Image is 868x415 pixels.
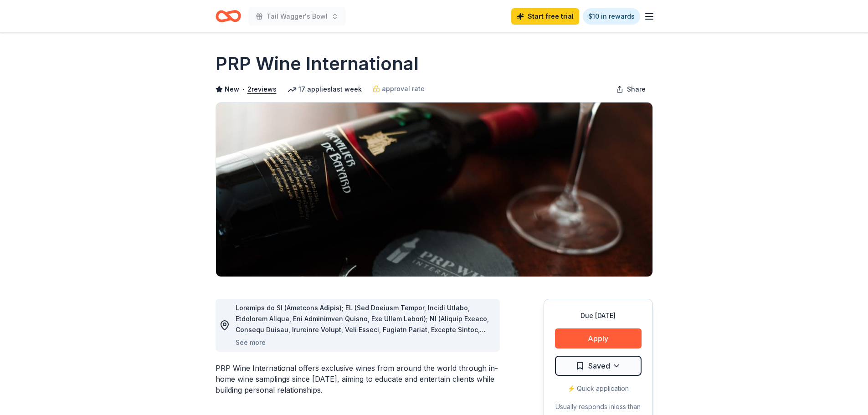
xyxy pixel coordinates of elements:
[216,51,419,77] h1: PRP Wine International
[555,356,642,376] button: Saved
[216,102,652,277] img: Image for PRP Wine International
[583,8,640,25] a: $10 in rewards
[555,310,642,321] div: Due [DATE]
[373,83,425,94] a: approval rate
[236,337,266,348] button: See more
[247,84,277,95] button: 2reviews
[627,84,646,95] span: Share
[555,328,642,348] button: Apply
[216,363,500,395] div: PRP Wine International offers exclusive wines from around the world through in-home wine sampling...
[225,84,239,95] span: New
[241,86,245,93] span: •
[216,5,241,27] a: Home
[382,83,425,94] span: approval rate
[511,8,579,25] a: Start free trial
[609,80,653,98] button: Share
[555,383,642,394] div: ⚡️ Quick application
[588,360,610,372] span: Saved
[267,11,328,22] span: Tail Wagger's Bowl
[248,7,346,26] button: Tail Wagger's Bowl
[288,84,362,95] div: 17 applies last week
